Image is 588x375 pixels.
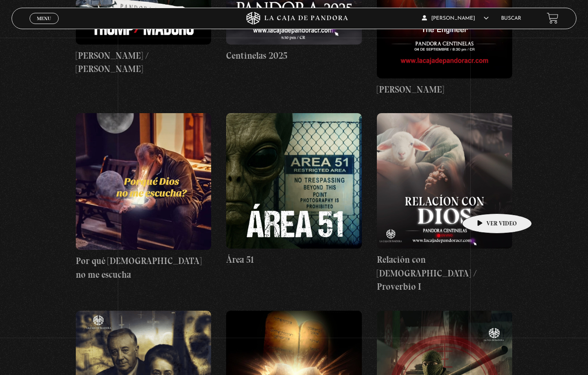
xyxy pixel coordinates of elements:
[226,253,361,267] h4: Área 51
[37,16,51,21] span: Menu
[76,113,211,281] a: Por qué [DEMOGRAPHIC_DATA] no me escucha
[377,83,512,96] h4: [PERSON_NAME]
[76,49,211,76] h4: [PERSON_NAME] / [PERSON_NAME]
[377,113,512,294] a: Relación con [DEMOGRAPHIC_DATA] / Proverbio I
[226,113,361,267] a: Área 51
[547,12,558,24] a: View your shopping cart
[422,16,489,21] span: [PERSON_NAME]
[34,23,54,29] span: Cerrar
[226,49,361,63] h4: Centinelas 2025
[76,254,211,281] h4: Por qué [DEMOGRAPHIC_DATA] no me escucha
[501,16,521,21] a: Buscar
[377,253,512,294] h4: Relación con [DEMOGRAPHIC_DATA] / Proverbio I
